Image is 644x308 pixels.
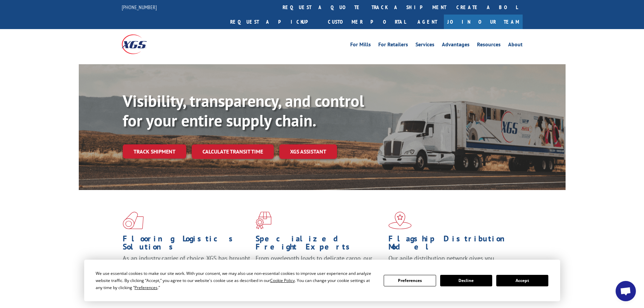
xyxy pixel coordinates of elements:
[388,212,412,229] img: xgs-icon-flagship-distribution-model-red
[442,42,470,49] a: Advantages
[508,42,523,49] a: About
[279,144,337,159] a: XGS ASSISTANT
[256,212,271,229] img: xgs-icon-focused-on-flooring-red
[84,260,560,301] div: Cookie Consent Prompt
[323,15,411,29] a: Customer Portal
[225,15,323,29] a: Request a pickup
[440,275,492,286] button: Decline
[123,254,250,278] span: As an industry carrier of choice, XGS has brought innovation and dedication to flooring logistics...
[256,254,383,284] p: From overlength loads to delicate cargo, our experienced staff knows the best way to move your fr...
[477,42,501,49] a: Resources
[411,15,444,29] a: Agent
[384,275,436,286] button: Preferences
[270,278,295,283] span: Cookie Policy
[256,235,383,254] h1: Specialized Freight Experts
[388,235,516,254] h1: Flagship Distribution Model
[135,285,158,290] span: Preferences
[123,235,251,254] h1: Flooring Logistics Solutions
[123,144,186,159] a: Track shipment
[378,42,408,49] a: For Retailers
[122,4,157,10] a: [PHONE_NUMBER]
[388,254,513,270] span: Our agile distribution network gives you nationwide inventory management on demand.
[496,275,548,286] button: Accept
[96,270,376,291] div: We use essential cookies to make our site work. With your consent, we may also use non-essential ...
[350,42,371,49] a: For Mills
[123,212,144,229] img: xgs-icon-total-supply-chain-intelligence-red
[192,144,274,159] a: Calculate transit time
[123,90,364,131] b: Visibility, transparency, and control for your entire supply chain.
[616,281,636,301] div: Open chat
[444,15,523,29] a: Join Our Team
[415,42,434,49] a: Services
